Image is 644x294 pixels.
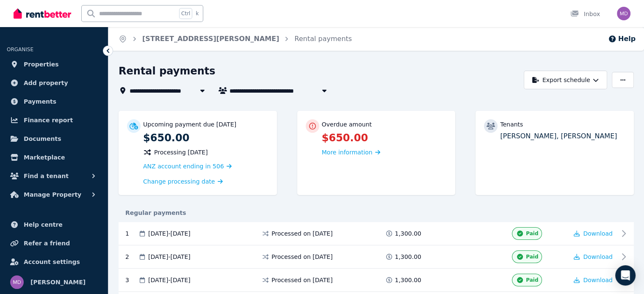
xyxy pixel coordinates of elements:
p: Tenants [500,120,523,129]
a: Payments [7,93,101,110]
span: Paid [526,277,538,283]
span: Help centre [24,220,63,230]
span: 1,300.00 [395,253,421,261]
button: Download [574,276,613,284]
a: Marketplace [7,149,101,166]
span: Payments [24,96,56,107]
a: Account settings [7,253,101,270]
div: 1 [125,227,138,240]
div: 3 [125,274,138,286]
span: [DATE] - [DATE] [148,229,191,238]
a: Rental payments [294,35,352,43]
button: Find a tenant [7,168,101,184]
a: Refer a friend [7,235,101,252]
span: More information [322,149,373,156]
span: Processed on [DATE] [271,229,332,238]
div: 2 [125,250,138,263]
span: Add property [24,78,68,88]
span: Download [583,230,613,237]
a: [STREET_ADDRESS][PERSON_NAME] [142,35,279,43]
span: Finance report [24,115,73,125]
a: Finance report [7,112,101,129]
span: Marketplace [24,152,65,162]
span: Manage Property [24,190,81,200]
a: Add property [7,74,101,91]
button: Help [608,34,636,44]
button: Download [574,229,613,238]
div: Open Intercom Messenger [615,265,636,286]
span: Ctrl [179,8,192,19]
span: Download [583,253,613,260]
p: Overdue amount [322,120,372,129]
a: Help centre [7,216,101,233]
span: Documents [24,134,61,144]
button: Export schedule [524,71,607,89]
a: Documents [7,130,101,147]
span: Change processing date [143,177,215,186]
div: Regular payments [119,209,634,217]
p: $650.00 [322,131,447,145]
div: Inbox [570,10,600,18]
span: k [196,10,199,17]
h1: Rental payments [119,64,216,78]
button: Download [574,253,613,261]
span: Processed on [DATE] [271,276,332,284]
p: $650.00 [143,131,268,145]
span: Paid [526,230,538,237]
p: Upcoming payment due [DATE] [143,120,236,129]
button: Manage Property [7,186,101,203]
span: [PERSON_NAME] [30,277,86,287]
span: ANZ account ending in 506 [143,163,224,170]
span: 1,300.00 [395,229,421,238]
span: Refer a friend [24,238,70,248]
span: Properties [24,59,59,69]
span: Processing [DATE] [154,148,208,157]
nav: Breadcrumb [108,27,362,51]
span: Find a tenant [24,171,69,181]
a: Change processing date [143,177,223,186]
img: Mark Dunne [10,275,24,289]
span: Processed on [DATE] [271,253,332,261]
img: Mark Dunne [617,7,630,20]
a: Properties [7,56,101,73]
span: Download [583,277,613,283]
p: [PERSON_NAME], [PERSON_NAME] [500,131,625,141]
img: RentBetter [14,7,71,20]
span: [DATE] - [DATE] [148,276,191,284]
span: [DATE] - [DATE] [148,253,191,261]
span: Paid [526,253,538,260]
span: ORGANISE [7,47,33,52]
span: Account settings [24,257,80,267]
span: 1,300.00 [395,276,421,284]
